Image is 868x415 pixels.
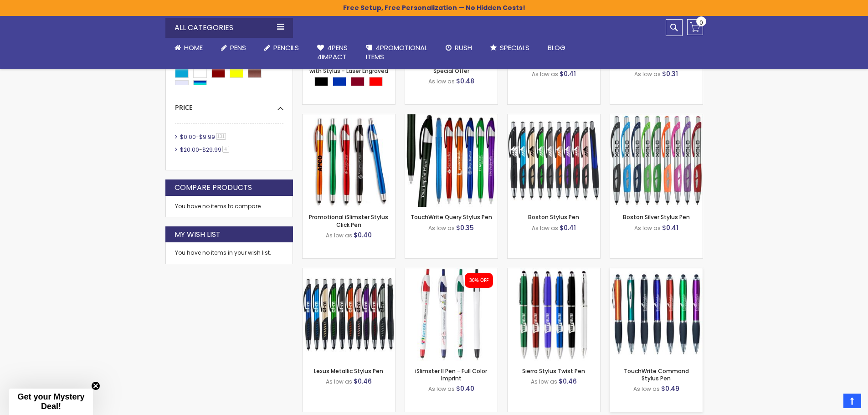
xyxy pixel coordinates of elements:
[202,146,221,154] span: $29.99
[687,19,703,35] a: 0
[212,38,255,58] a: Pens
[17,392,84,411] span: Get your Mystery Deal!
[793,390,868,415] iframe: Google Customer Reviews
[610,268,703,276] a: TouchWrite Command Stylus Pen
[314,77,328,86] div: Black
[354,377,372,386] span: $0.46
[165,196,293,217] div: You have no items to compare.
[333,77,346,86] div: Blue
[508,114,600,122] a: Boston Stylus Pen
[500,43,529,52] span: Specials
[610,268,703,361] img: TouchWrite Command Stylus Pen
[178,133,230,141] a: $0.00-$9.99131
[9,389,93,415] div: Get your Mystery Deal!Close teaser
[326,231,352,239] span: As low as
[309,213,388,228] a: Promotional iSlimster Stylus Click Pen
[532,224,558,232] span: As low as
[175,97,283,112] div: Price
[661,384,679,393] span: $0.49
[165,18,293,38] div: All Categories
[366,43,427,61] span: 4PROMOTIONAL ITEMS
[303,268,395,276] a: Lexus Metallic Stylus Pen
[634,224,661,232] span: As low as
[508,114,600,207] img: Boston Stylus Pen
[180,133,196,141] span: $0.00
[308,38,357,67] a: 4Pens4impact
[560,69,576,78] span: $0.41
[175,249,283,256] div: You have no items in your wish list.
[175,183,252,193] strong: Compare Products
[303,114,395,207] img: Promotional iSlimster Stylus Click Pen
[455,43,472,52] span: Rush
[532,70,558,78] span: As low as
[481,38,539,58] a: Specials
[351,77,365,86] div: Burgundy
[662,69,678,78] span: $0.31
[369,77,383,86] div: Red
[199,133,215,141] span: $9.99
[528,213,579,221] a: Boston Stylus Pen
[634,70,661,78] span: As low as
[428,385,455,393] span: As low as
[560,223,576,232] span: $0.41
[508,268,600,276] a: Sierra Stylus Twist Pen
[180,146,199,154] span: $20.00
[354,231,372,240] span: $0.40
[303,114,395,122] a: Promotional iSlimster Stylus Click Pen
[559,377,577,386] span: $0.46
[610,114,703,122] a: Boston Silver Stylus Pen
[539,38,575,58] a: Blog
[610,114,703,207] img: Boston Silver Stylus Pen
[633,385,660,393] span: As low as
[437,38,481,58] a: Rush
[623,213,690,221] a: Boston Silver Stylus Pen
[456,384,474,393] span: $0.40
[415,367,487,382] a: iSlimster II Pen - Full Color Imprint
[531,378,557,385] span: As low as
[165,38,212,58] a: Home
[405,268,498,276] a: iSlimster II Pen - Full Color Imprint
[326,378,352,385] span: As low as
[456,77,474,86] span: $0.48
[508,268,600,361] img: Sierra Stylus Twist Pen
[357,38,437,67] a: 4PROMOTIONALITEMS
[255,38,308,58] a: Pencils
[411,213,492,221] a: TouchWrite Query Stylus Pen
[184,43,203,52] span: Home
[405,114,498,122] a: TouchWrite Query Stylus Pen
[273,43,299,52] span: Pencils
[405,268,498,361] img: iSlimster II Pen - Full Color Imprint
[428,224,455,232] span: As low as
[522,367,585,375] a: Sierra Stylus Twist Pen
[222,146,229,153] span: 4
[314,367,383,375] a: Lexus Metallic Stylus Pen
[303,268,395,361] img: Lexus Metallic Stylus Pen
[175,230,221,240] strong: My Wish List
[548,43,565,52] span: Blog
[624,367,689,382] a: TouchWrite Command Stylus Pen
[428,77,455,85] span: As low as
[469,277,488,284] div: 30% OFF
[699,18,703,27] span: 0
[230,43,246,52] span: Pens
[91,381,100,390] button: Close teaser
[317,43,348,61] span: 4Pens 4impact
[216,133,226,140] span: 131
[456,223,474,232] span: $0.35
[405,114,498,207] img: TouchWrite Query Stylus Pen
[662,223,678,232] span: $0.41
[178,146,232,154] a: $20.00-$29.994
